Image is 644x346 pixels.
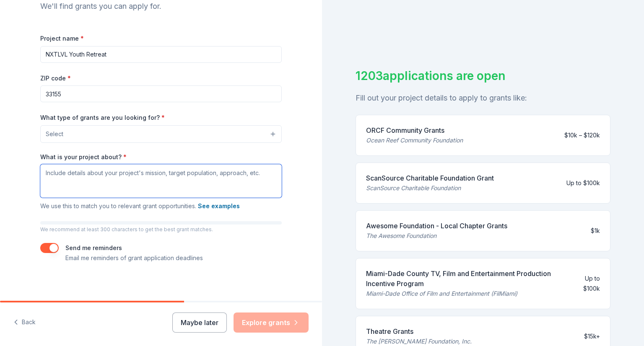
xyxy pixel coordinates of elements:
[40,74,71,83] label: ZIP code
[366,135,463,145] div: Ocean Reef Community Foundation
[198,201,240,211] button: See examples
[573,274,600,294] div: Up to $100k
[366,173,494,183] div: ScanSource Charitable Foundation Grant
[46,129,63,139] span: Select
[40,85,282,102] input: 12345 (U.S. only)
[366,183,494,193] div: ScanSource Charitable Foundation
[366,231,507,241] div: The Awesome Foundation
[40,202,240,209] span: We use this to match you to relevant grant opportunities.
[40,125,282,143] button: Select
[366,125,463,135] div: ORCF Community Grants
[366,269,566,289] div: Miami-Dade County TV, Film and Entertainment Production Incentive Program
[13,314,36,331] button: Back
[366,289,566,299] div: Miami-Dade Office of Film and Entertainment (FilMiami)
[366,221,507,231] div: Awesome Foundation - Local Chapter Grants
[584,331,600,341] div: $15k+
[65,244,122,251] label: Send me reminders
[40,34,84,43] label: Project name
[40,226,282,233] p: We recommend at least 300 characters to get the best grant matches.
[172,312,227,333] button: Maybe later
[566,178,600,188] div: Up to $100k
[591,226,600,236] div: $1k
[40,46,282,63] input: After school program
[40,153,127,161] label: What is your project about?
[564,130,600,140] div: $10k – $120k
[40,114,165,122] label: What type of grants are you looking for?
[356,67,610,85] div: 1203 applications are open
[366,326,472,336] div: Theatre Grants
[65,253,203,263] p: Email me reminders of grant application deadlines
[356,91,610,105] div: Fill out your project details to apply to grants like:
